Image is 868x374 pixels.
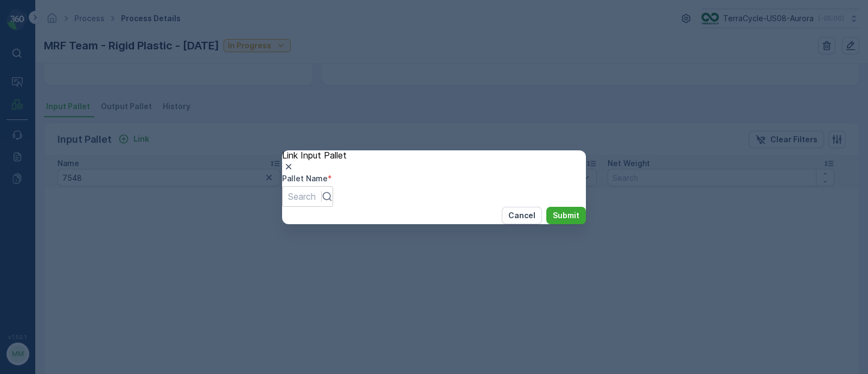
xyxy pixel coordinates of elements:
[546,207,586,224] button: Submit
[282,150,586,160] p: Link Input Pallet
[553,210,579,221] p: Submit
[502,207,542,224] button: Cancel
[288,190,316,203] p: Search
[508,210,535,221] p: Cancel
[282,174,328,183] label: Pallet Name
